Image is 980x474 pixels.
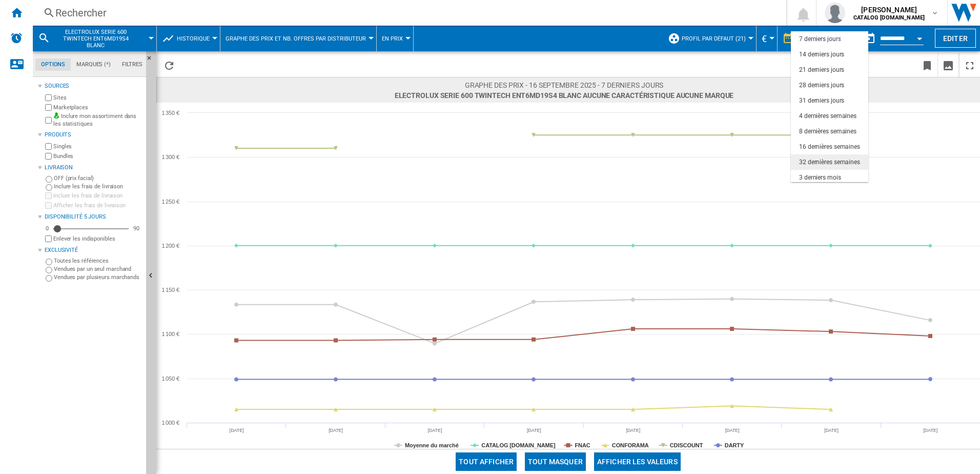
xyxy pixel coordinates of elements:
[799,96,844,105] div: 31 derniers jours
[799,158,860,167] div: 32 dernières semaines
[799,143,860,151] div: 16 dernières semaines
[799,112,856,121] div: 4 dernières semaines
[799,66,844,74] div: 21 derniers jours
[799,81,844,90] div: 28 derniers jours
[799,35,841,44] div: 7 derniers jours
[799,173,841,182] div: 3 derniers mois
[799,50,844,59] div: 14 derniers jours
[799,127,856,136] div: 8 dernières semaines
